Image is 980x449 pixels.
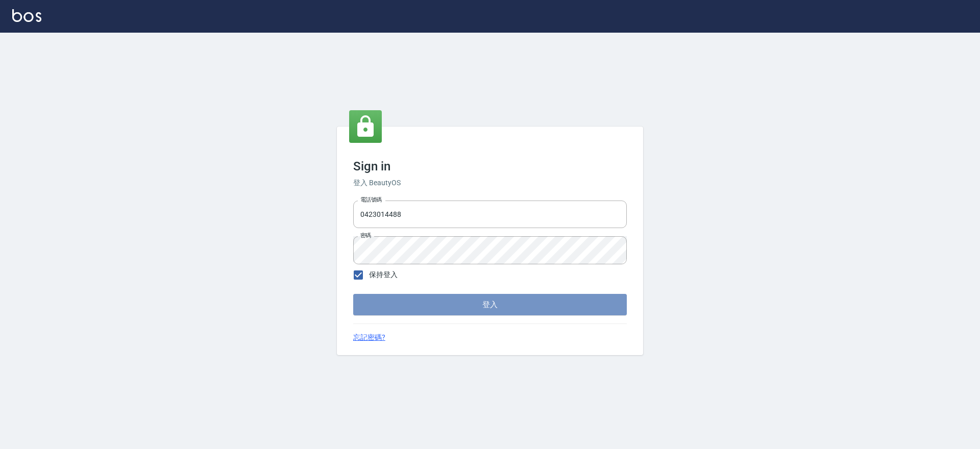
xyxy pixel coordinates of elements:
button: 登入 [353,294,627,315]
h6: 登入 BeautyOS [353,178,627,188]
label: 電話號碼 [360,196,382,204]
h3: Sign in [353,159,627,173]
a: 忘記密碼? [353,332,385,343]
img: Logo [12,9,41,22]
span: 保持登入 [369,269,398,280]
label: 密碼 [360,232,371,239]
